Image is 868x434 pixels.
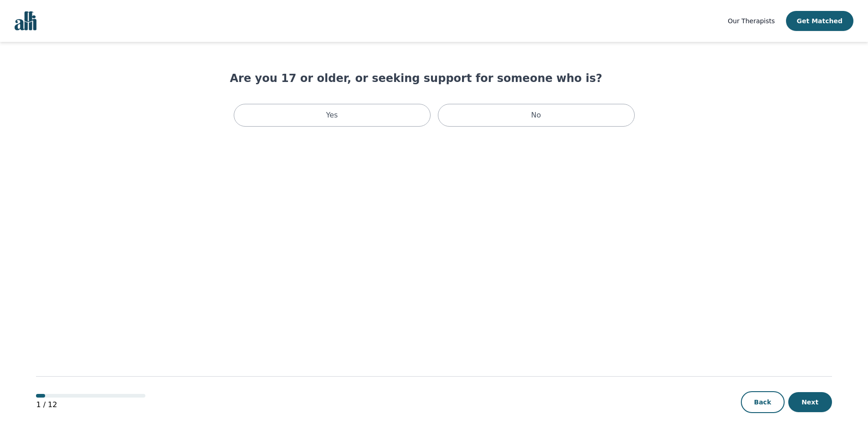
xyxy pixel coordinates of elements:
a: Our Therapists [728,15,775,26]
button: Back [741,391,785,413]
p: 1 / 12 [36,399,145,410]
h1: Are you 17 or older, or seeking support for someone who is? [230,71,638,86]
span: Our Therapists [728,17,775,25]
p: Yes [326,110,338,121]
p: No [531,110,541,121]
button: Get Matched [786,11,853,31]
button: Next [788,392,832,412]
img: alli logo [15,11,36,31]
